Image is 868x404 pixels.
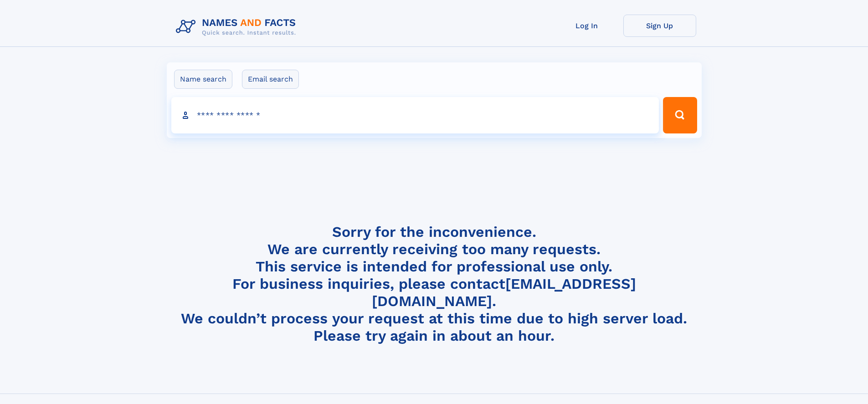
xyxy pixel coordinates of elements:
[242,70,299,89] label: Email search
[172,15,303,39] img: Logo Names and Facts
[550,15,623,37] a: Log In
[663,97,697,133] button: Search Button
[172,223,696,345] h4: Sorry for the inconvenience. We are currently receiving too many requests. This service is intend...
[372,275,636,310] a: [EMAIL_ADDRESS][DOMAIN_NAME]
[623,15,696,37] a: Sign Up
[171,97,659,133] input: search input
[174,70,232,89] label: Name search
